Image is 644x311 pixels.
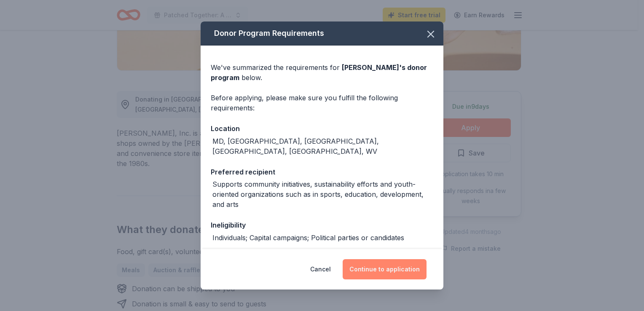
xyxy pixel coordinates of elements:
[211,220,433,231] div: Ineligibility
[212,136,433,156] div: MD, [GEOGRAPHIC_DATA], [GEOGRAPHIC_DATA], [GEOGRAPHIC_DATA], [GEOGRAPHIC_DATA], WV
[310,259,331,279] button: Cancel
[211,166,433,177] div: Preferred recipient
[212,179,433,209] div: Supports community initiatives, sustainability efforts and youth-oriented organizations such as i...
[211,62,433,83] div: We've summarized the requirements for below.
[212,233,404,243] div: Individuals; Capital campaigns; Political parties or candidates
[343,259,427,279] button: Continue to application
[211,123,433,134] div: Location
[201,21,443,46] div: Donor Program Requirements
[211,93,433,113] div: Before applying, please make sure you fulfill the following requirements:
